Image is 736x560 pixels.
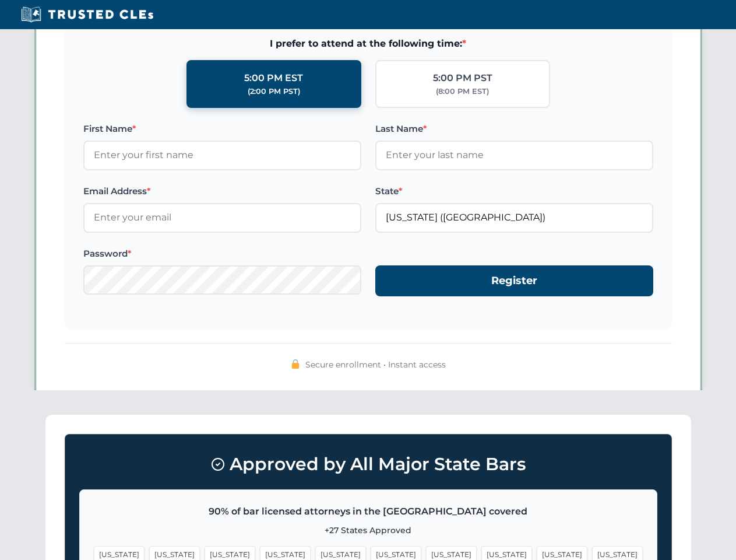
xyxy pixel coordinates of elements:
[17,6,157,23] img: Trusted CLEs
[375,203,653,232] input: Florida (FL)
[83,141,361,170] input: Enter your first name
[375,184,653,198] label: State
[436,86,489,97] div: (8:00 PM EST)
[244,71,303,86] div: 5:00 PM EST
[305,358,446,371] span: Secure enrollment • Instant access
[375,122,653,136] label: Last Name
[83,247,361,261] label: Password
[291,359,300,369] img: 🔒
[433,71,492,86] div: 5:00 PM PST
[248,86,300,97] div: (2:00 PM PST)
[83,184,361,198] label: Email Address
[83,36,653,51] span: I prefer to attend at the following time:
[94,524,643,537] p: +27 States Approved
[83,203,361,232] input: Enter your email
[94,504,643,519] p: 90% of bar licensed attorneys in the [GEOGRAPHIC_DATA] covered
[375,141,653,170] input: Enter your last name
[79,449,657,480] h3: Approved by All Major State Bars
[83,122,361,136] label: First Name
[375,265,653,296] button: Register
